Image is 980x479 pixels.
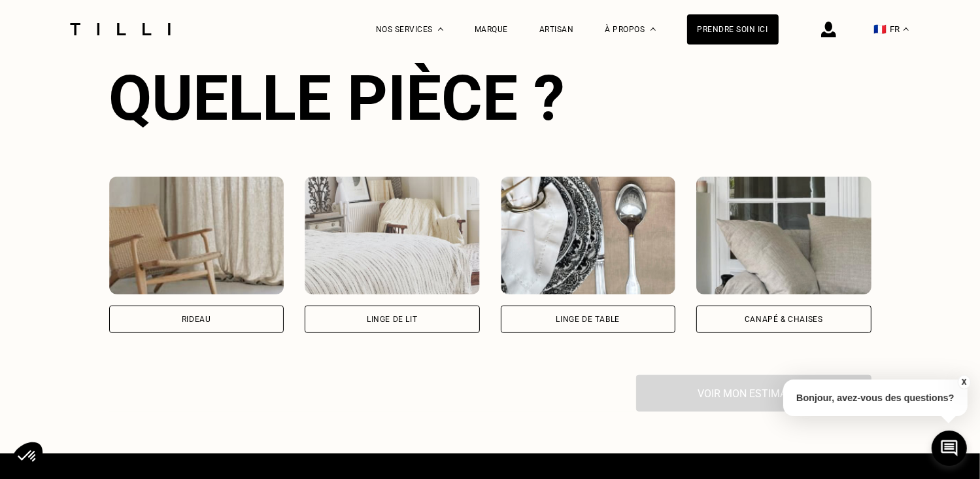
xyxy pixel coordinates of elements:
[783,380,968,416] p: Bonjour, avez-vous des questions?
[904,27,909,31] img: menu déroulant
[539,25,574,34] a: Artisan
[182,315,211,323] div: Rideau
[957,375,970,389] button: X
[687,14,779,44] a: Prendre soin ici
[874,23,887,35] span: 🇫🇷
[651,27,656,31] img: Menu déroulant à propos
[821,22,836,37] img: icône connexion
[109,177,284,294] img: Tilli retouche votre Rideau
[65,23,175,35] img: Logo du service de couturière Tilli
[475,25,508,34] a: Marque
[367,315,417,323] div: Linge de lit
[109,62,871,135] div: Quelle pièce ?
[438,27,443,31] img: Menu déroulant
[745,315,823,323] div: Canapé & chaises
[501,177,676,294] img: Tilli retouche votre Linge de table
[696,177,871,294] img: Tilli retouche votre Canapé & chaises
[305,177,480,294] img: Tilli retouche votre Linge de lit
[556,315,620,323] div: Linge de table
